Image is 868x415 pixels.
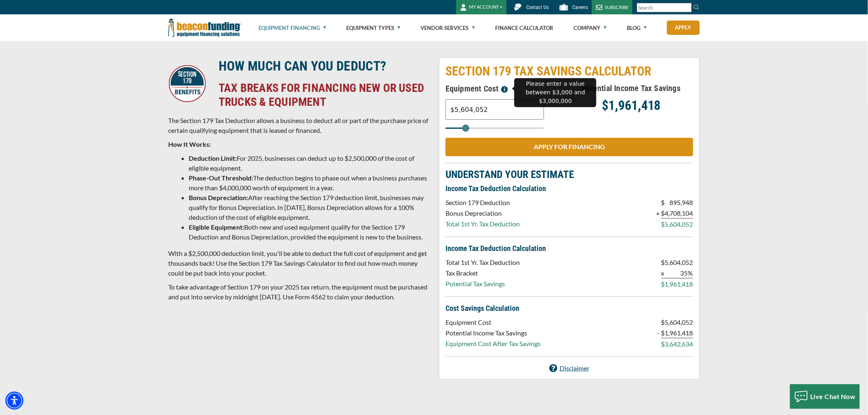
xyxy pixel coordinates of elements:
[258,15,326,41] a: Equipment Financing
[445,339,541,349] p: Equipment Cost After Tax Savings
[168,14,241,41] img: Beacon Funding Corporation logo
[658,328,660,338] p: -
[661,317,665,327] p: $
[665,317,693,327] p: 5,604,052
[189,193,429,222] li: After reaching the Section 179 deduction limit, businesses may qualify for Bonus Depreciation. In...
[665,219,693,229] p: 5,604,052
[637,3,692,12] input: Search
[569,100,693,110] p: $1,961,418
[168,140,211,148] strong: How It Works:
[501,86,508,93] img: section-179-tooltip
[445,82,569,95] h5: Equipment Cost
[168,282,429,302] p: To take advantage of Section 179 on your 2025 tax return, the equipment must be purchased and put...
[189,173,429,193] li: The deduction begins to phase out when a business purchases more than $4,000,000 worth of equipme...
[445,268,520,278] p: Tax Bracket
[189,222,429,242] li: Both new and used equipment qualify for the Section 179 Deduction and Bonus Depreciation, provide...
[665,268,693,278] p: 35%
[445,99,544,120] input: Text field
[445,258,520,267] p: Total 1st Yr. Tax Deduction
[346,15,400,41] a: Equipment Types
[661,339,665,349] p: $
[445,328,541,338] p: Potential Income Tax Savings
[665,328,693,338] p: 1,961,418
[445,64,693,79] p: SECTION 179 TAX SAVINGS CALCULATOR
[665,258,693,267] p: 5,604,052
[5,392,23,410] div: Accessibility Menu
[661,198,665,207] p: $
[665,279,693,289] p: 1,961,418
[421,15,475,41] a: Vendor Services
[445,184,693,194] p: Income Tax Deduction Calculation
[573,15,607,41] a: Company
[445,170,693,180] p: UNDERSTAND YOUR ESTIMATE
[445,317,541,327] p: Equipment Cost
[667,21,700,35] a: Apply
[656,208,660,218] p: +
[168,249,429,278] p: With a $2,500,000 deduction limit, you'll be able to deduct the full cost of equipment and get th...
[445,279,520,289] p: Potential Tax Savings
[665,198,693,207] p: 895,948
[526,5,548,10] span: Contact Us
[445,208,520,218] p: Bonus Depreciation
[661,328,665,338] p: $
[189,194,248,201] strong: Bonus Depreciation:
[495,15,553,41] a: Finance Calculator
[514,78,596,107] div: Please enter a value between $3,000 and $3,000,000
[189,174,253,182] strong: Phase-Out Threshold:
[499,82,510,95] button: Please enter a value between $3,000 and $3,000,000
[811,392,856,400] span: Live Chat Now
[219,81,429,109] h4: TAX BREAKS FOR FINANCING NEW OR USED TRUCKS & EQUIPMENT
[445,128,544,129] input: Select range
[189,153,429,173] li: For 2025, businesses can deduct up to $2,500,000 of the cost of eligible equipment.
[445,244,693,253] p: Income Tax Deduction Calculation
[560,363,589,373] p: Disclaimer
[168,116,429,135] p: The Section 179 Tax Deduction allows a business to deduct all or part of the purchase price of ce...
[549,363,589,373] a: Disclaimer
[683,5,690,11] a: Clear search text
[693,4,700,10] img: Search
[661,268,665,278] p: x
[661,279,665,289] p: $
[169,65,206,102] img: Circular logo featuring "SECTION 179" at the top and "BENEFITS" at the bottom, with a star in the...
[665,208,693,219] p: 4,708,104
[627,15,647,41] a: Blog
[445,219,520,229] p: Total 1st Yr. Tax Deduction
[219,58,429,74] h3: HOW MUCH CAN YOU DEDUCT?
[661,219,665,229] p: $
[189,154,237,162] strong: Deduction Limit:
[445,198,520,207] p: Section 179 Deduction
[445,303,693,313] p: Cost Savings Calculation
[189,223,244,231] strong: Eligible Equipment:
[665,339,693,349] p: 3,642,634
[790,384,860,409] button: Live Chat Now
[569,82,693,94] h5: Potential Income Tax Savings
[572,5,588,10] span: Careers
[661,208,665,219] p: $
[661,258,665,267] p: $
[445,138,693,156] a: APPLY FOR FINANCING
